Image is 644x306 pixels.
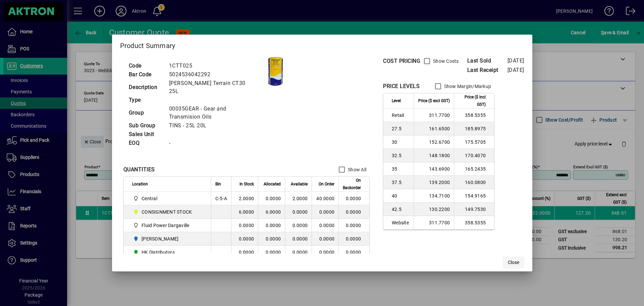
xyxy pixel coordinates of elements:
[231,219,258,232] td: 0.0000
[132,194,204,203] span: Central
[418,97,450,104] span: Price ($ excl GST)
[112,35,532,54] h2: Product Summary
[258,192,285,205] td: 0.0000
[142,235,178,242] span: [PERSON_NAME]
[231,192,258,205] td: 2.0000
[132,235,204,243] span: HAMILTON
[338,192,369,205] td: 0.0000
[338,205,369,219] td: 0.0000
[454,162,494,176] td: 165.2435
[414,162,454,176] td: 143.6900
[258,232,285,246] td: 0.0000
[319,180,334,188] span: On Order
[132,208,204,216] span: CONSIGNMENT STOCK
[338,246,369,259] td: 0.0000
[125,139,166,147] td: EOQ
[263,54,288,88] img: contain
[231,246,258,259] td: 0.0000
[285,219,312,232] td: 0.0000
[454,108,494,122] td: 358.5355
[215,180,221,188] span: Bin
[239,180,254,188] span: In Stock
[285,205,312,219] td: 0.0000
[454,135,494,149] td: 175.5705
[467,57,507,65] span: Last Sold
[285,192,312,205] td: 2.0000
[392,219,410,226] span: Website
[454,122,494,135] td: 185.8975
[291,180,308,188] span: Available
[166,70,263,79] td: 5024536042292
[142,222,190,229] span: Fluid Power Dargaville
[432,58,459,64] label: Show Costs
[285,232,312,246] td: 0.0000
[258,246,285,259] td: 0.0000
[166,104,263,121] td: 00035GEAR - Gear and Transmision Oils
[507,67,524,73] span: [DATE]
[264,180,281,188] span: Allocated
[285,246,312,259] td: 0.0000
[392,206,410,213] span: 42.5
[319,223,335,228] span: 0.0000
[508,259,519,266] span: Close
[507,57,524,64] span: [DATE]
[166,79,263,96] td: [PERSON_NAME] Terrain CT30 25L
[346,166,366,173] label: Show All
[258,205,285,219] td: 6.0000
[123,166,155,174] div: QUANTITIES
[319,236,335,242] span: 0.0000
[125,104,166,121] td: Group
[392,112,410,119] span: Retail
[467,66,507,74] span: Last Receipt
[414,149,454,162] td: 148.1800
[231,232,258,246] td: 0.0000
[392,97,401,104] span: Level
[392,139,410,145] span: 30
[392,125,410,132] span: 27.5
[316,196,334,201] span: 40.0000
[392,179,410,186] span: 37.5
[125,70,166,79] td: Bar Code
[383,57,420,65] div: COST PRICING
[458,93,486,108] span: Price ($ incl GST)
[454,216,494,229] td: 358.5355
[414,216,454,229] td: 311.7700
[392,166,410,172] span: 35
[142,209,192,215] span: CONSIGNMENT STOCK
[414,189,454,203] td: 134.7100
[258,219,285,232] td: 0.0000
[454,176,494,189] td: 160.0800
[211,192,231,205] td: C-5-A
[319,250,335,255] span: 0.0000
[142,249,175,256] span: HK Distributors
[338,232,369,246] td: 0.0000
[414,135,454,149] td: 152.6700
[166,121,263,130] td: TINS - 25L 20L
[414,203,454,216] td: 130.2200
[132,248,204,256] span: HK Distributors
[231,205,258,219] td: 6.0000
[414,176,454,189] td: 139.2000
[319,209,335,215] span: 0.0000
[125,121,166,130] td: Sub Group
[414,122,454,135] td: 161.6500
[392,192,410,199] span: 40
[132,180,148,188] span: Location
[142,195,157,202] span: Central
[132,221,204,229] span: Fluid Power Dargaville
[414,108,454,122] td: 311.7700
[166,61,263,70] td: 1CTT025
[125,79,166,96] td: Description
[503,257,524,269] button: Close
[125,96,166,104] td: Type
[443,83,491,90] label: Show Margin/Markup
[454,149,494,162] td: 170.4070
[454,203,494,216] td: 149.7530
[338,219,369,232] td: 0.0000
[383,82,420,90] div: PRICE LEVELS
[343,177,361,191] span: On Backorder
[392,152,410,159] span: 32.5
[454,189,494,203] td: 154.9165
[125,130,166,139] td: Sales Unit
[166,139,263,147] td: -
